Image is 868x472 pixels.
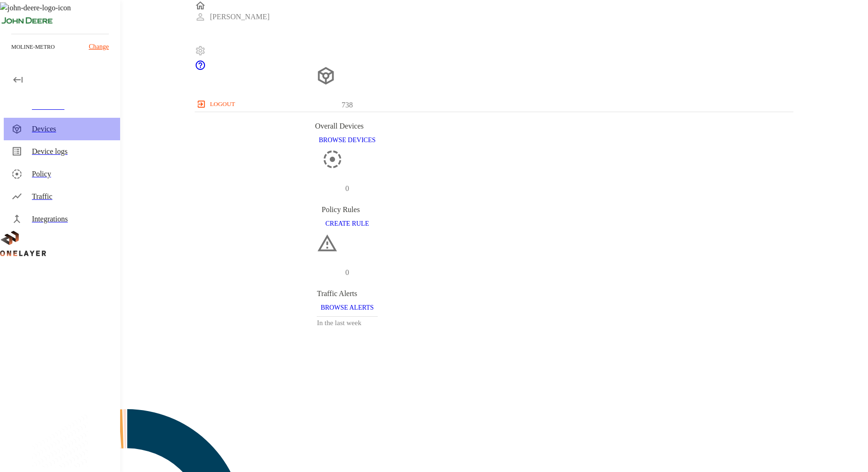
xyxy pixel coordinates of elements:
button: BROWSE ALERTS [317,299,377,317]
div: Traffic Alerts [317,288,377,299]
a: BROWSE DEVICES [315,136,380,144]
p: [PERSON_NAME] [210,11,269,23]
div: Overall Devices [315,121,380,132]
button: logout [195,97,238,112]
button: CREATE RULE [322,215,373,233]
button: BROWSE DEVICES [315,132,380,149]
p: 0 [345,183,349,194]
a: BROWSE ALERTS [317,303,377,311]
a: onelayer-support [195,64,206,72]
h3: In the last week [317,317,377,329]
span: Support Portal [195,64,206,72]
p: 0 [345,267,349,278]
div: Policy Rules [322,204,373,215]
a: logout [195,97,793,112]
a: CREATE RULE [322,219,373,227]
